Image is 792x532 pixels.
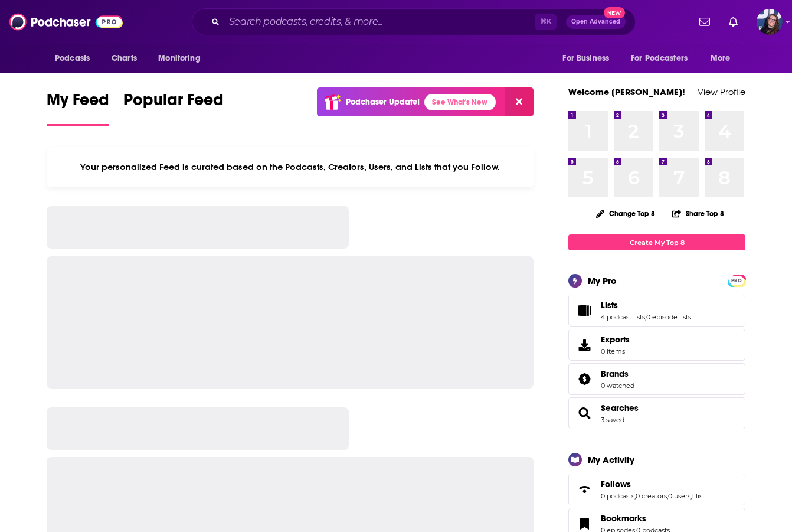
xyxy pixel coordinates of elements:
[158,50,200,67] span: Monitoring
[568,86,685,97] a: Welcome [PERSON_NAME]!
[123,90,224,126] a: Popular Feed
[568,363,745,395] span: Brands
[568,329,745,361] a: Exports
[601,479,631,489] span: Follows
[568,234,745,250] a: Create My Top 8
[601,334,630,345] span: Exports
[636,492,667,500] a: 0 creators
[601,347,630,355] span: 0 items
[601,313,645,321] a: 4 podcast lists
[634,492,636,500] span: ,
[667,492,668,500] span: ,
[192,8,636,35] div: Search podcasts, credits, & more...
[601,403,639,413] a: Searches
[601,381,634,390] a: 0 watched
[729,276,744,285] span: PRO
[571,19,620,25] span: Open Advanced
[562,50,609,67] span: For Business
[690,492,692,500] span: ,
[604,7,625,18] span: New
[104,47,144,70] a: Charts
[668,492,690,500] a: 0 users
[601,300,691,311] a: Lists
[112,50,137,67] span: Charts
[9,11,123,33] img: Podchaser - Follow, Share and Rate Podcasts
[601,513,670,524] a: Bookmarks
[729,276,744,285] a: PRO
[572,515,596,532] a: Bookmarks
[568,474,745,505] span: Follows
[150,47,215,70] button: open menu
[47,47,105,70] button: open menu
[757,9,783,35] img: User Profile
[572,371,596,387] a: Brands
[224,12,535,31] input: Search podcasts, credits, & more...
[572,337,596,353] span: Exports
[123,90,224,117] span: Popular Feed
[601,513,646,524] span: Bookmarks
[698,86,745,97] a: View Profile
[646,313,691,321] a: 0 episode lists
[47,90,109,117] span: My Feed
[711,50,731,67] span: More
[672,202,725,225] button: Share Top 8
[568,295,745,327] span: Lists
[55,50,90,67] span: Podcasts
[757,9,783,35] span: Logged in as CallieDaruk
[601,368,634,379] a: Brands
[601,416,624,424] a: 3 saved
[724,12,742,32] a: Show notifications dropdown
[572,481,596,498] a: Follows
[601,368,629,379] span: Brands
[346,97,420,107] p: Podchaser Update!
[47,90,109,126] a: My Feed
[588,275,617,286] div: My Pro
[589,206,662,221] button: Change Top 8
[631,50,688,67] span: For Podcasters
[47,147,534,187] div: Your personalized Feed is curated based on the Podcasts, Creators, Users, and Lists that you Follow.
[645,313,646,321] span: ,
[601,492,634,500] a: 0 podcasts
[566,15,626,29] button: Open AdvancedNew
[554,47,624,70] button: open menu
[702,47,745,70] button: open menu
[572,302,596,319] a: Lists
[692,492,705,500] a: 1 list
[623,47,705,70] button: open menu
[588,454,634,465] div: My Activity
[572,405,596,422] a: Searches
[535,14,557,30] span: ⌘ K
[424,94,496,110] a: See What's New
[568,397,745,429] span: Searches
[601,479,705,489] a: Follows
[695,12,715,32] a: Show notifications dropdown
[601,300,618,311] span: Lists
[757,9,783,35] button: Show profile menu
